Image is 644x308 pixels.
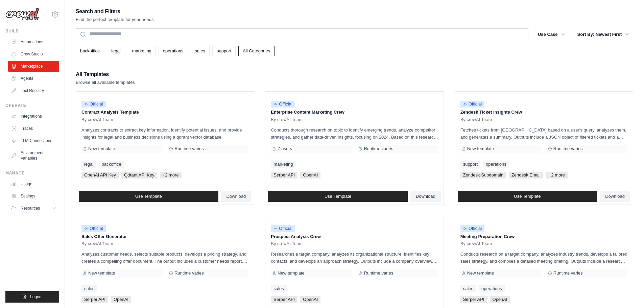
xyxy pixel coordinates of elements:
[271,225,295,232] span: Official
[238,46,275,56] a: All Categories
[8,135,59,146] a: LLM Connections
[81,233,248,240] p: Sales Offer Generator
[460,251,627,265] p: Conducts research on a target company, analyzes industry trends, develops a tailored sales strate...
[8,123,59,134] a: Traces
[76,7,154,16] h2: Search and Filters
[81,101,106,108] span: Official
[271,251,438,265] p: Researches a target company, analyzes its organizational structure, identifies key contacts, and ...
[76,16,154,23] p: Find the perfect template for your needs
[8,85,59,96] a: Tool Registry
[271,109,438,116] p: Enterprise Content Marketing Crew
[212,46,236,56] a: support
[8,111,59,122] a: Integrations
[467,270,494,276] span: New template
[8,49,59,60] a: Crew Studio
[546,172,568,179] span: +2 more
[8,61,59,72] a: Marketplace
[534,28,569,41] button: Use Case
[8,203,59,214] button: Resources
[479,285,505,292] a: operations
[271,296,297,303] span: Serper API
[605,194,625,199] span: Download
[467,146,494,151] span: New template
[99,161,124,168] a: backoffice
[325,194,351,199] span: Use Template
[174,146,204,151] span: Runtime varies
[135,194,162,199] span: Use Template
[271,126,438,141] p: Conducts thorough research on topic to identify emerging trends, analyze competitor strategies, a...
[81,241,113,246] span: By crewAI Team
[460,225,485,232] span: Official
[573,28,633,41] button: Sort By: Newest First
[81,172,119,179] span: OpenAI API Key
[88,146,115,151] span: New template
[111,296,131,303] span: OpenAI
[268,191,408,202] a: Use Template
[483,161,509,168] a: operations
[5,8,39,21] img: Logo
[107,46,125,56] a: legal
[8,37,59,47] a: Automations
[174,270,204,276] span: Runtime varies
[79,191,218,202] a: Use Template
[271,285,286,292] a: sales
[81,225,106,232] span: Official
[76,46,104,56] a: backoffice
[81,285,97,292] a: sales
[410,191,441,202] a: Download
[514,194,541,199] span: Use Template
[300,296,320,303] span: OpenAI
[490,296,510,303] span: OpenAI
[553,270,583,276] span: Runtime varies
[600,191,630,202] a: Download
[460,101,485,108] span: Official
[460,233,627,240] p: Meeting Preparation Crew
[159,46,188,56] a: operations
[128,46,156,56] a: marketing
[364,146,393,151] span: Runtime varies
[221,191,252,202] a: Download
[88,270,115,276] span: New template
[460,241,492,246] span: By crewAI Team
[271,161,295,168] a: marketing
[364,270,393,276] span: Runtime varies
[8,191,59,202] a: Settings
[271,101,295,108] span: Official
[8,147,59,164] a: Environment Variables
[416,194,435,199] span: Download
[460,161,480,168] a: support
[21,206,40,211] span: Resources
[5,170,59,176] div: Manage
[509,172,543,179] span: Zendesk Email
[460,117,492,122] span: By crewAI Team
[271,117,303,122] span: By crewAI Team
[121,172,157,179] span: Qdrant API Key
[81,117,113,122] span: By crewAI Team
[5,291,59,303] button: Logout
[30,294,43,300] span: Logout
[81,296,108,303] span: Serper API
[271,172,297,179] span: Serper API
[460,109,627,116] p: Zendesk Ticket Insights Crew
[5,28,59,34] div: Build
[226,194,246,199] span: Download
[553,146,583,151] span: Runtime varies
[300,172,320,179] span: OpenAI
[160,172,182,179] span: +2 more
[271,241,303,246] span: By crewAI Team
[5,103,59,108] div: Operate
[458,191,597,202] a: Use Template
[81,109,248,116] p: Contract Analysis Template
[8,179,59,189] a: Usage
[271,233,438,240] p: Prospect Analysis Crew
[76,79,135,86] p: Browse all available templates
[8,73,59,84] a: Agents
[278,270,304,276] span: New template
[460,172,506,179] span: Zendesk Subdomain
[81,161,96,168] a: legal
[460,296,487,303] span: Serper API
[76,70,135,79] h2: All Templates
[278,146,292,151] span: 7 users
[81,251,248,265] p: Analyzes customer needs, selects suitable products, develops a pricing strategy, and creates a co...
[81,126,248,141] p: Analyzes contracts to extract key information, identify potential issues, and provide insights fo...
